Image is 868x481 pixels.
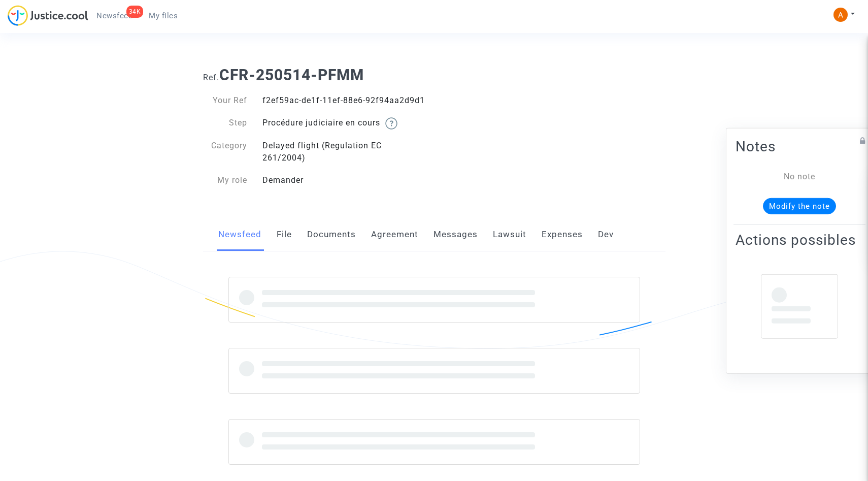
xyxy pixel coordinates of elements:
img: help.svg [385,117,397,130]
div: f2ef59ac-de1f-11ef-88e6-92f94aa2d9d1 [255,94,434,107]
div: Your Ref [195,94,255,107]
div: Demander [255,174,434,186]
div: My role [195,174,255,186]
div: Step [195,117,255,130]
a: Newsfeed [218,218,261,251]
span: Ref. [203,73,219,82]
b: CFR-250514-PFMM [219,66,364,84]
a: My files [141,8,186,23]
a: Expenses [542,218,583,251]
img: ACg8ocKVT9zOMzNaKO6PaRkgDqk03EFHy1P5Y5AL6ZaxNjCEAprSaQ=s96-c [833,8,848,22]
a: Lawsuit [493,218,526,251]
div: Delayed flight (Regulation EC 261/2004) [255,140,434,164]
a: Documents [307,218,356,251]
div: Procédure judiciaire en cours [255,117,434,130]
a: Dev [598,218,614,251]
button: Modify the note [763,198,836,214]
div: No note [751,170,848,182]
div: 34K [126,6,144,18]
a: 34KNewsfeed [88,8,141,23]
h2: Actions possibles [736,231,863,248]
span: Newsfeed [96,11,132,20]
a: Agreement [371,218,418,251]
div: Category [195,140,255,164]
a: Messages [433,218,478,251]
span: My files [149,11,178,20]
h2: Notes [736,137,863,155]
img: jc-logo.svg [8,5,88,26]
a: File [277,218,292,251]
